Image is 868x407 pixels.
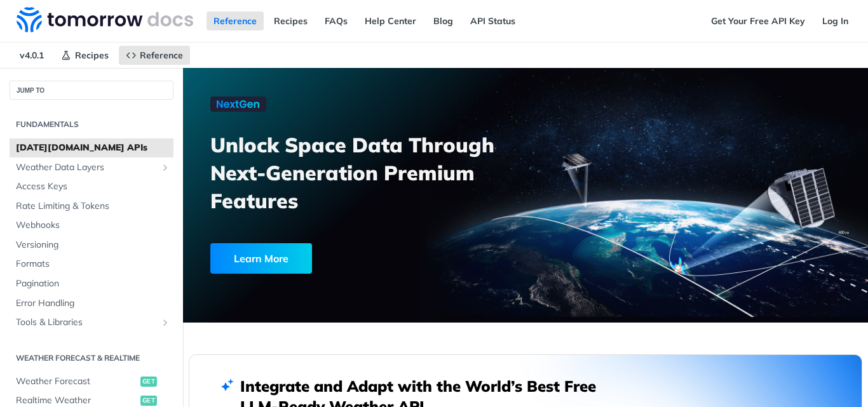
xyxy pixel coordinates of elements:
span: Tools & Libraries [16,316,157,329]
a: Access Keys [10,177,173,196]
span: Reference [140,50,183,61]
span: Weather Data Layers [16,161,157,174]
span: Error Handling [16,297,170,310]
span: Rate Limiting & Tokens [16,200,170,213]
a: API Status [463,11,522,30]
a: Log In [815,11,855,30]
a: Formats [10,255,173,274]
a: Learn More [210,243,473,274]
a: Weather Data LayersShow subpages for Weather Data Layers [10,158,173,177]
div: Learn More [210,243,312,274]
a: Help Center [358,11,423,30]
a: Pagination [10,274,173,293]
span: Recipes [75,50,109,61]
a: [DATE][DOMAIN_NAME] APIs [10,138,173,157]
span: [DATE][DOMAIN_NAME] APIs [16,142,170,154]
button: Show subpages for Weather Data Layers [160,163,170,173]
span: Realtime Weather [16,394,137,407]
h2: Fundamentals [10,119,173,130]
img: NextGen [210,97,266,112]
span: Weather Forecast [16,375,137,388]
a: Versioning [10,236,173,255]
span: Access Keys [16,180,170,193]
a: Rate Limiting & Tokens [10,197,173,216]
button: JUMP TO [10,81,173,100]
a: Get Your Free API Key [704,11,812,30]
h3: Unlock Space Data Through Next-Generation Premium Features [210,131,539,215]
span: Formats [16,258,170,270]
a: FAQs [318,11,355,30]
span: get [140,396,157,406]
a: Recipes [267,11,315,30]
a: Webhooks [10,216,173,235]
a: Error Handling [10,294,173,313]
a: Blog [426,11,460,30]
span: Versioning [16,239,170,251]
span: v4.0.1 [13,46,51,65]
a: Reference [207,11,264,30]
a: Reference [119,46,190,65]
button: Show subpages for Tools & Libraries [160,317,170,328]
a: Weather Forecastget [10,372,173,391]
img: Tomorrow.io Weather API Docs [17,7,193,32]
span: Pagination [16,277,170,290]
a: Tools & LibrariesShow subpages for Tools & Libraries [10,313,173,332]
span: get [140,377,157,387]
span: Webhooks [16,219,170,232]
a: Recipes [54,46,116,65]
h2: Weather Forecast & realtime [10,352,173,364]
